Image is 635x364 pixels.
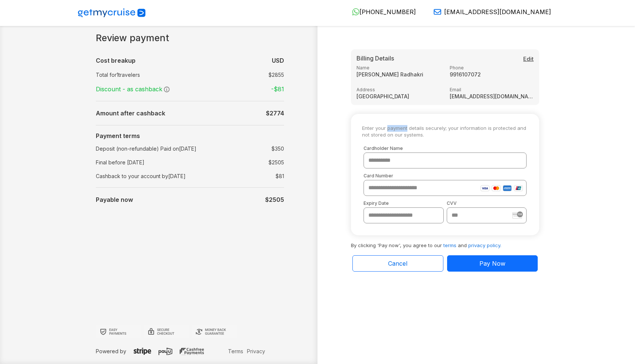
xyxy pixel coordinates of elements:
span: [PHONE_NUMBER] [359,8,416,16]
td: $ 2505 [232,157,284,168]
strong: [EMAIL_ADDRESS][DOMAIN_NAME] [450,93,534,99]
td: $ 350 [232,143,284,154]
span: [EMAIL_ADDRESS][DOMAIN_NAME] [444,8,551,16]
button: Pay Now [447,255,538,272]
strong: [PERSON_NAME] Radhakri [356,71,441,78]
span: Discount - as cashback [96,85,163,93]
img: stripe [134,348,151,355]
td: Cashback to your account by [DATE] [96,169,218,183]
button: Cancel [352,255,443,272]
td: : [218,169,222,183]
b: USD [272,57,284,64]
b: Amount after cashback [96,109,165,117]
a: terms [443,242,456,248]
td: : [218,106,222,121]
strong: 9916107072 [450,71,534,78]
a: Terms [226,347,245,355]
p: By clicking 'Pay now', you agree to our and [351,235,539,249]
b: Cost breakup [96,57,136,64]
td: : [218,192,222,207]
td: Final before [DATE] [96,155,218,169]
h5: Billing Details [356,55,534,62]
strong: [GEOGRAPHIC_DATA] [356,93,441,99]
td: $ 2855 [232,69,284,80]
a: privacy policy. [468,242,501,248]
img: stripe [512,211,523,219]
label: Address [356,87,441,92]
td: Deposit (non-refundable) Paid on [DATE] [96,142,218,155]
img: payu [159,348,172,355]
a: [PHONE_NUMBER] [346,8,416,16]
td: Total for 1 travelers [96,68,218,82]
h1: Review payment [96,33,284,44]
img: WhatsApp [352,8,359,16]
small: Enter your payment details securely; your information is protected and not stored on our systems. [362,125,528,138]
b: $2505 [265,196,284,203]
td: : [218,155,222,169]
strong: -$ 81 [271,85,284,93]
button: Edit [523,55,534,63]
label: Phone [450,65,534,70]
img: cashfree [180,348,204,355]
p: Powered by [96,347,226,355]
td: : [218,82,222,96]
a: [EMAIL_ADDRESS][DOMAIN_NAME] [428,8,551,16]
label: Expiry Date [364,200,444,206]
b: Payable now [96,196,133,203]
label: CVV [447,200,527,206]
a: Privacy [245,347,267,355]
b: $ 2774 [266,109,284,117]
label: Name [356,65,441,70]
img: card-icons [481,185,523,191]
label: Cardholder Name [364,145,527,151]
label: Email [450,87,534,92]
h4: Make payment [351,33,414,43]
img: Email [434,8,441,16]
td: : [218,68,222,82]
b: Payment terms [96,132,140,140]
label: Card Number [364,173,527,178]
td: : [218,53,222,68]
td: $ 81 [232,171,284,181]
td: : [218,142,222,155]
